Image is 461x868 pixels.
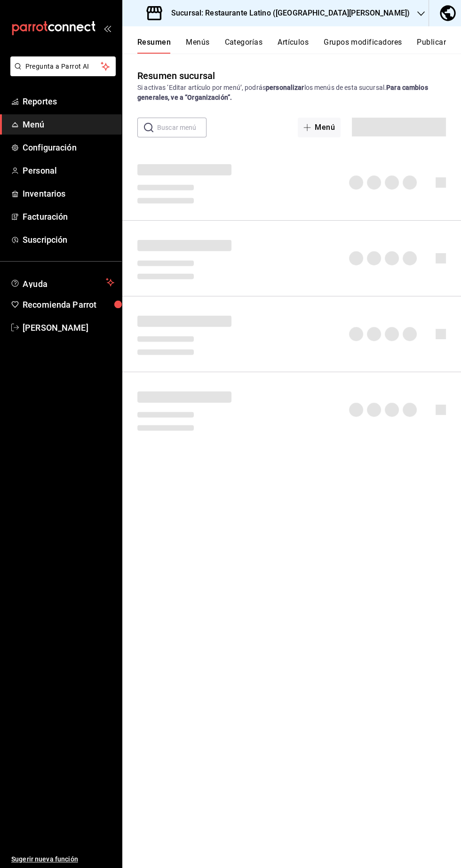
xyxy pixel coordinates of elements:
[324,38,402,54] button: Grupos modificadores
[23,298,114,311] span: Recomienda Parrot
[23,277,102,288] span: Ayuda
[225,38,263,54] button: Categorías
[23,321,114,334] span: [PERSON_NAME]
[157,118,207,137] input: Buscar menú
[103,24,111,32] button: open_drawer_menu
[23,95,114,108] span: Reportes
[137,38,171,54] button: Resumen
[298,118,341,137] button: Menú
[266,84,304,91] strong: personalizar
[186,38,209,54] button: Menús
[164,8,410,19] h3: Sucursal: Restaurante Latino ([GEOGRAPHIC_DATA][PERSON_NAME])
[23,187,114,200] span: Inventarios
[23,233,114,246] span: Suscripción
[23,210,114,223] span: Facturación
[23,141,114,154] span: Configuración
[417,38,446,54] button: Publicar
[23,118,114,131] span: Menú
[11,854,114,864] span: Sugerir nueva función
[23,164,114,177] span: Personal
[137,69,215,83] div: Resumen sucursal
[137,83,446,103] div: Si activas ‘Editar artículo por menú’, podrás los menús de esta sucursal.
[7,68,116,78] a: Pregunta a Parrot AI
[10,56,116,76] button: Pregunta a Parrot AI
[137,38,461,54] div: navigation tabs
[278,38,309,54] button: Artículos
[25,62,101,72] span: Pregunta a Parrot AI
